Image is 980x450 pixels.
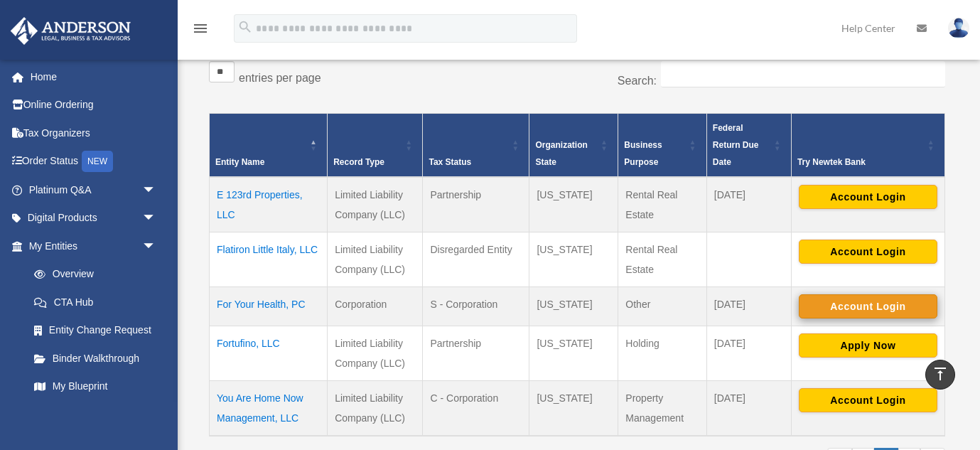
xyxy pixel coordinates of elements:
td: Other [618,287,707,326]
a: Tax Due Dates [20,400,171,429]
a: Platinum Q&Aarrow_drop_down [10,176,178,204]
a: Tax Organizers [10,119,178,147]
a: menu [192,25,209,37]
td: C - Corporation [423,381,529,436]
a: My Blueprint [20,373,171,401]
a: Entity Change Request [20,316,171,345]
th: Entity Name: Activate to invert sorting [210,114,328,178]
label: Search: [618,75,657,87]
td: [DATE] [706,177,791,232]
img: User Pic [948,18,969,38]
th: Tax Status: Activate to sort [423,114,529,178]
td: Flatiron Little Italy, LLC [210,232,328,287]
th: Record Type: Activate to sort [328,114,423,178]
span: Business Purpose [624,140,662,167]
button: Account Login [799,240,937,264]
a: vertical_align_top [925,360,955,390]
td: [DATE] [706,326,791,381]
td: [DATE] [706,287,791,326]
td: [US_STATE] [529,232,618,287]
a: Order StatusNEW [10,147,178,176]
a: Home [10,63,178,91]
td: Property Management [618,381,707,436]
td: Limited Liability Company (LLC) [328,232,423,287]
td: For Your Health, PC [210,287,328,326]
a: Digital Productsarrow_drop_down [10,204,178,232]
img: Anderson Advisors Platinum Portal [6,17,135,45]
span: Organization State [535,140,587,167]
td: Rental Real Estate [618,177,707,232]
td: [US_STATE] [529,287,618,326]
td: Fortufino, LLC [210,326,328,381]
td: [DATE] [706,381,791,436]
i: menu [192,20,209,37]
button: Account Login [799,294,937,318]
span: Record Type [333,157,384,167]
button: Apply Now [799,333,937,358]
a: Account Login [799,245,937,257]
td: Corporation [328,287,423,326]
span: Tax Status [429,157,471,167]
td: S - Corporation [423,287,529,326]
td: [US_STATE] [529,326,618,381]
button: Account Login [799,388,937,412]
td: Partnership [423,177,529,232]
a: Account Login [799,394,937,405]
div: NEW [82,151,113,172]
td: E 123rd Properties, LLC [210,177,328,232]
button: Account Login [799,185,937,209]
td: Limited Liability Company (LLC) [328,177,423,232]
td: Rental Real Estate [618,232,707,287]
div: Try Newtek Bank [797,154,923,171]
th: Business Purpose: Activate to sort [618,114,707,178]
i: search [237,19,253,35]
label: entries per page [239,72,321,84]
td: [US_STATE] [529,381,618,436]
td: Disregarded Entity [423,232,529,287]
a: Account Login [799,300,937,311]
span: arrow_drop_down [142,204,171,233]
td: [US_STATE] [529,177,618,232]
a: Overview [20,260,163,289]
td: You Are Home Now Management, LLC [210,381,328,436]
a: CTA Hub [20,288,171,316]
th: Try Newtek Bank : Activate to sort [791,114,944,178]
span: arrow_drop_down [142,232,171,261]
span: arrow_drop_down [142,176,171,205]
a: My Entitiesarrow_drop_down [10,232,171,260]
td: Limited Liability Company (LLC) [328,326,423,381]
i: vertical_align_top [932,365,949,382]
span: Entity Name [215,157,264,167]
a: Account Login [799,191,937,202]
a: Binder Walkthrough [20,344,171,373]
th: Federal Return Due Date: Activate to sort [706,114,791,178]
span: Federal Return Due Date [713,123,759,167]
th: Organization State: Activate to sort [529,114,618,178]
td: Holding [618,326,707,381]
td: Limited Liability Company (LLC) [328,381,423,436]
td: Partnership [423,326,529,381]
a: Online Ordering [10,91,178,119]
